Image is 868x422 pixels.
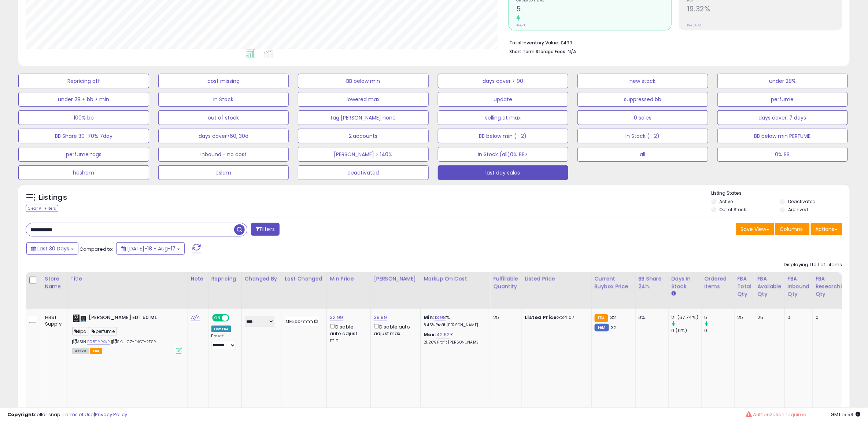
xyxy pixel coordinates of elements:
button: Filters [251,223,280,236]
small: Prev: N/A [687,23,701,27]
span: | SKU: CZ-F4CT-2ESY [111,339,156,345]
button: 100% bb [18,110,149,125]
div: % [424,331,484,345]
span: 2025-09-17 15:53 GMT [831,411,861,418]
div: 0 [816,314,846,321]
div: Low. FBA [211,326,231,332]
button: selling at max [438,110,569,125]
span: perfume [90,327,117,335]
b: Min: [424,314,435,321]
h5: Listings [39,192,67,203]
a: 42.62 [436,331,450,338]
div: Store Name [45,275,64,290]
button: days cover, 7 days [717,110,848,125]
div: Clear All Filters [26,205,58,212]
div: % [424,314,484,328]
div: FBA Total Qty [738,275,751,298]
div: Changed by [245,275,279,283]
span: 32 [610,314,616,321]
button: In Stock (- 2) [577,129,708,143]
a: Terms of Use [63,411,94,418]
span: Compared to: [80,246,113,253]
div: ASIN: [72,314,182,353]
div: Repricing [211,275,239,283]
button: In Stock [158,92,289,107]
div: Ordered Items [705,275,731,290]
div: 25 [757,314,779,321]
div: Note [191,275,205,283]
button: days cover > 90 [438,74,569,88]
th: The percentage added to the cost of goods (COGS) that forms the calculator for Min & Max prices. [421,272,490,309]
b: Max: [424,331,436,338]
label: Deactivated [788,198,816,205]
button: last day sales [438,165,569,180]
div: 0 (0%) [672,327,701,334]
button: under 28 + bb > min [18,92,149,107]
button: all [577,147,708,162]
span: OFF [228,315,240,321]
button: perfume [717,92,848,107]
b: Listed Price: [525,314,558,321]
div: Preset: [211,334,236,350]
button: suppressed bb [577,92,708,107]
div: FBA Available Qty [757,275,781,298]
small: FBM [595,324,609,331]
span: N/A [568,48,577,55]
div: Disable auto adjust max [374,323,415,337]
label: Out of Stock [720,206,746,213]
small: Prev: 0 [517,23,527,27]
div: Current Buybox Price [595,275,632,290]
div: £34.07 [525,314,586,321]
div: Min Price [330,275,367,283]
h2: 5 [517,5,672,15]
div: 0% [639,314,663,321]
p: 21.26% Profit [PERSON_NAME] [424,340,484,345]
b: Total Inventory Value: [510,40,559,46]
div: 25 [493,314,516,321]
button: new stock [577,74,708,88]
div: HBST Supply [45,314,62,327]
button: deactivated [298,165,429,180]
span: Columns [780,225,803,233]
img: 31StNO48lSL._SL40_.jpg [72,314,87,323]
div: Fulfillable Quantity [493,275,518,290]
button: days cover>60, 30d [158,129,289,143]
b: [PERSON_NAME] EDT 50 ML [89,314,178,323]
div: 25 [738,314,749,321]
div: Days In Stock [672,275,698,290]
a: 32.99 [330,314,343,321]
span: lipa [72,327,89,335]
div: [PERSON_NAME] [374,275,417,283]
div: BB Share 24h. [639,275,665,290]
strong: Copyright [7,411,34,418]
button: 0 sales [577,110,708,125]
li: £499 [510,38,837,47]
a: Privacy Policy [95,411,127,418]
h2: 19.32% [687,5,842,15]
span: ON [213,315,222,321]
small: Days In Stock. [672,290,676,297]
button: inbound - no cost [158,147,289,162]
th: CSV column name: cust_attr_2_Changed by [241,272,282,309]
button: BB below min PERFUME [717,129,848,143]
small: FBA [595,314,608,322]
span: [DATE]-18 - Aug-17 [127,245,176,252]
button: BB Share 30-70% 7day [18,129,149,143]
div: seller snap | | [7,411,127,418]
button: BB below min (- 2) [438,129,569,143]
div: Listed Price [525,275,588,283]
button: 2 accounts [298,129,429,143]
div: 0 [705,327,734,334]
label: Archived [788,206,808,213]
div: FBA inbound Qty [788,275,810,298]
button: Last 30 Days [26,242,78,255]
div: Title [70,275,185,283]
span: All listings currently available for purchase on Amazon [72,348,89,354]
button: [DATE]-18 - Aug-17 [116,242,185,255]
button: 0% BB [717,147,848,162]
button: under 28% [717,74,848,88]
a: 39.99 [374,314,387,321]
button: Repricing off [18,74,149,88]
div: FBA Researching Qty [816,275,849,298]
div: 5 [705,314,734,321]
